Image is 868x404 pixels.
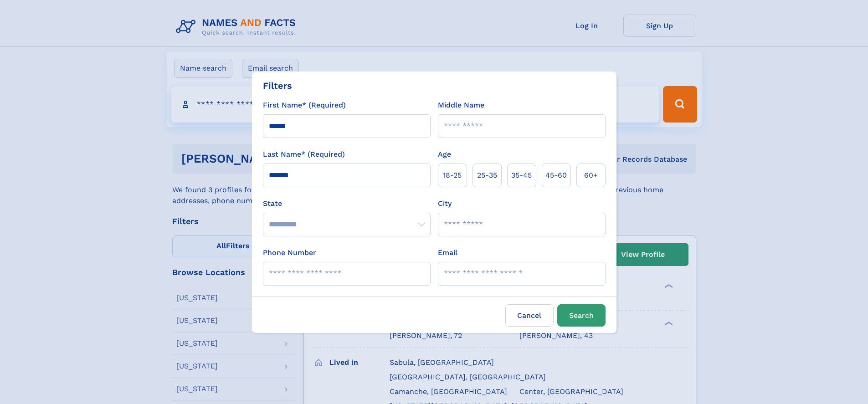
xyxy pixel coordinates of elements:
[511,170,532,181] span: 35‑45
[263,198,431,209] label: State
[438,247,457,258] label: Email
[505,304,554,327] label: Cancel
[438,149,451,160] label: Age
[545,170,567,181] span: 45‑60
[584,170,598,181] span: 60+
[477,170,497,181] span: 25‑35
[263,100,346,111] label: First Name* (Required)
[557,304,606,327] button: Search
[438,100,484,111] label: Middle Name
[438,198,452,209] label: City
[263,79,292,92] div: Filters
[443,170,462,181] span: 18‑25
[263,149,345,160] label: Last Name* (Required)
[263,247,316,258] label: Phone Number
